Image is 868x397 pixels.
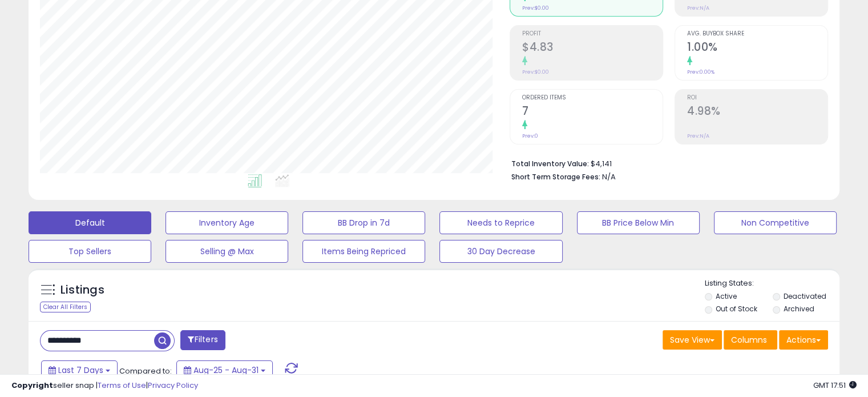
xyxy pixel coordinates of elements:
h2: $4.83 [522,41,663,56]
button: Save View [663,330,722,350]
small: Prev: 0 [522,133,538,139]
span: Aug-25 - Aug-31 [193,364,259,376]
h2: 4.98% [687,105,827,120]
button: Last 7 Days [41,360,118,380]
button: BB Drop in 7d [302,211,425,234]
button: Selling @ Max [165,240,288,263]
small: Prev: $0.00 [522,5,549,11]
li: $4,141 [511,156,819,170]
p: Listing States: [705,278,839,289]
label: Archived [783,304,814,314]
label: Out of Stock [716,304,757,314]
label: Active [716,291,737,301]
a: Privacy Policy [148,380,198,391]
span: N/A [602,171,616,182]
small: Prev: N/A [687,133,709,139]
button: Top Sellers [29,240,151,263]
button: Actions [779,330,828,350]
span: Ordered Items [522,95,663,101]
h2: 1.00% [687,41,827,56]
span: Avg. Buybox Share [687,31,827,37]
span: ROI [687,95,827,101]
button: Aug-25 - Aug-31 [176,360,273,380]
span: Last 7 Days [58,364,103,376]
span: 2025-09-8 17:51 GMT [813,380,857,391]
span: Profit [522,31,663,37]
button: Inventory Age [165,211,288,234]
strong: Copyright [11,380,53,391]
span: Compared to: [119,366,172,376]
a: Terms of Use [98,380,146,391]
b: Short Term Storage Fees: [511,172,600,182]
span: Columns [731,334,767,346]
b: Total Inventory Value: [511,159,589,169]
div: seller snap | | [11,380,198,391]
button: Columns [724,330,777,350]
button: Needs to Reprice [439,211,562,234]
h2: 7 [522,105,663,120]
button: Default [29,211,151,234]
button: Filters [180,330,225,350]
button: Items Being Repriced [302,240,425,263]
small: Prev: N/A [687,5,709,11]
small: Prev: $0.00 [522,69,549,75]
label: Deactivated [783,291,826,301]
h5: Listings [60,282,104,298]
button: BB Price Below Min [577,211,700,234]
div: Clear All Filters [40,302,91,312]
small: Prev: 0.00% [687,69,714,75]
button: 30 Day Decrease [439,240,562,263]
button: Non Competitive [714,211,837,234]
